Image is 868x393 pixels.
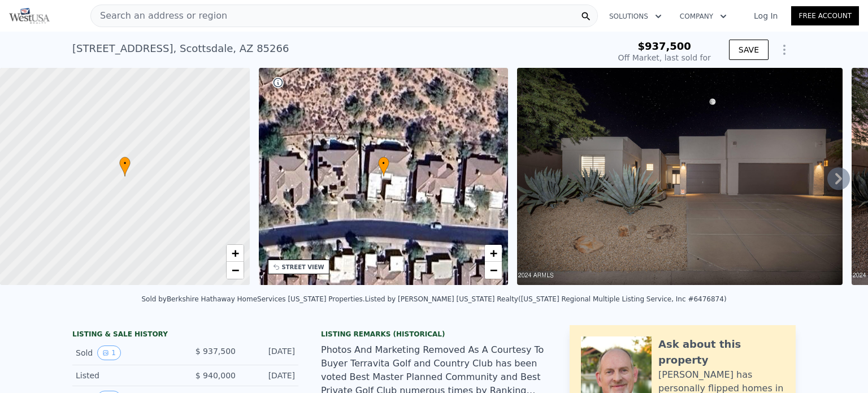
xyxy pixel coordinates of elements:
[141,295,364,303] div: Sold by Berkshire Hathaway HomeServices [US_STATE] Properties .
[365,295,727,303] div: Listed by [PERSON_NAME] [US_STATE] Realty ([US_STATE] Regional Multiple Listing Service, Inc #647...
[196,371,236,380] span: $ 940,000
[245,370,295,381] div: [DATE]
[76,370,176,381] div: Listed
[91,9,227,23] span: Search an address or region
[72,41,289,57] div: [STREET_ADDRESS] , Scottsdale , AZ 85266
[282,263,324,271] div: STREET VIEW
[378,157,389,176] div: •
[658,336,784,368] div: Ask about this property
[740,10,791,21] a: Log In
[321,330,547,339] div: Listing Remarks (Historical)
[485,245,502,262] a: Zoom in
[9,8,50,24] img: Pellego
[729,40,769,60] button: SAVE
[773,38,796,61] button: Show Options
[637,40,691,52] span: $937,500
[119,157,131,176] div: •
[791,6,859,25] a: Free Account
[231,246,238,260] span: +
[76,346,176,360] div: Sold
[245,346,295,360] div: [DATE]
[97,346,121,360] button: View historical data
[490,246,497,260] span: +
[485,262,502,279] a: Zoom out
[119,158,131,169] span: •
[378,158,389,169] span: •
[671,6,736,27] button: Company
[227,262,244,279] a: Zoom out
[618,52,711,63] div: Off Market, last sold for
[600,6,671,27] button: Solutions
[490,263,497,277] span: −
[517,68,843,285] img: Sale: 144994002 Parcel: 10168990
[72,330,298,341] div: LISTING & SALE HISTORY
[196,347,236,356] span: $ 937,500
[227,245,244,262] a: Zoom in
[231,263,238,277] span: −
